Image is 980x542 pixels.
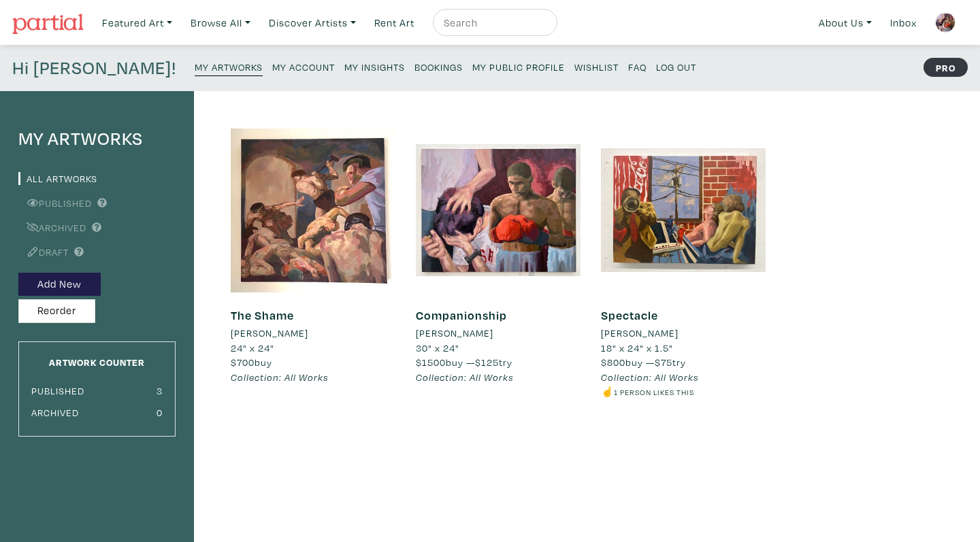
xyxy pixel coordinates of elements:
small: My Insights [344,61,405,73]
span: 24" x 24" [231,341,274,354]
a: Browse All [184,9,257,37]
a: My Public Profile [472,57,565,75]
a: My Account [272,57,335,75]
a: Discover Artists [263,9,362,37]
a: Bookings [414,57,463,75]
small: Log Out [656,61,696,73]
a: [PERSON_NAME] [231,326,395,341]
a: Wishlist [574,57,619,75]
small: Archived [31,406,79,419]
em: Collection: All Works [601,371,699,384]
small: 0 [157,406,163,419]
input: Search [442,14,544,31]
small: Published [31,384,84,397]
a: Rent Art [368,9,421,37]
a: [PERSON_NAME] [601,326,766,341]
a: My Artworks [195,57,263,76]
a: [PERSON_NAME] [416,326,581,341]
a: Published [18,197,92,209]
a: All Artworks [18,172,97,185]
span: buy — try [416,356,512,369]
button: Reorder [18,299,95,323]
a: About Us [813,9,878,37]
small: My Public Profile [472,61,565,73]
small: FAQ [628,61,647,73]
span: $800 [601,356,625,369]
span: $1500 [416,356,446,369]
span: buy [231,356,272,369]
small: My Artworks [195,61,263,73]
a: Spectacle [601,307,658,323]
li: [PERSON_NAME] [231,326,308,341]
small: My Account [272,61,335,73]
span: $125 [475,356,499,369]
small: Bookings [414,61,463,73]
a: My Insights [344,57,405,75]
span: 18" x 24" x 1.5" [601,341,673,354]
a: Inbox [884,9,923,37]
small: 1 person likes this [614,387,694,397]
a: FAQ [628,57,647,75]
span: 30" x 24" [416,341,459,354]
img: phpThumb.php [935,12,955,33]
h4: Hi [PERSON_NAME]! [12,57,176,79]
span: $700 [231,356,255,369]
small: 3 [157,384,163,397]
a: Companionship [416,307,507,323]
a: Log Out [656,57,696,75]
small: Artwork Counter [49,356,145,369]
li: [PERSON_NAME] [416,326,493,341]
a: Featured Art [96,9,178,37]
span: buy — try [601,356,686,369]
button: Add New [18,273,101,297]
a: The Shame [231,307,294,323]
em: Collection: All Works [231,371,329,384]
span: $75 [655,356,672,369]
strong: PRO [924,58,968,77]
h4: My Artworks [18,128,176,150]
a: Archived [18,221,86,234]
li: [PERSON_NAME] [601,326,679,341]
em: Collection: All Works [416,371,514,384]
a: Draft [18,245,69,258]
small: Wishlist [574,61,619,73]
li: ☝️ [601,384,766,399]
